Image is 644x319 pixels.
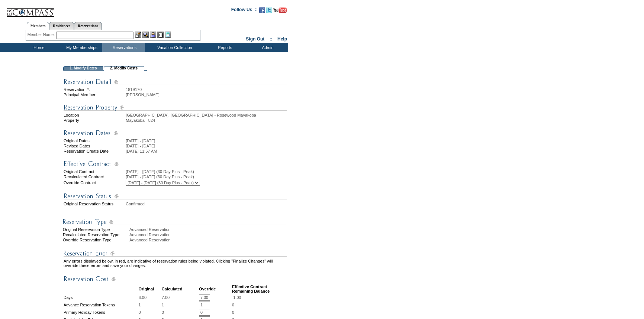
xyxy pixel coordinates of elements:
[245,43,288,52] td: Admin
[64,169,125,174] td: Original Contract
[49,22,74,30] a: Residences
[126,139,287,143] td: [DATE] - [DATE]
[165,32,171,38] img: b_calculator.gif
[64,113,125,117] td: Location
[64,128,287,138] img: Reservation Dates
[63,227,129,232] div: Original Reservation Type
[232,284,287,293] td: Effective Contract Remaining Balance
[63,66,103,71] td: 1. Modify Dates
[63,232,129,237] div: Recalculated Reservation Type
[74,22,102,30] a: Reservations
[162,284,198,293] td: Calculated
[126,92,287,97] td: [PERSON_NAME]
[126,118,287,123] td: Mayakoba - 824
[129,238,287,242] div: Advanced Reservation
[64,103,287,112] img: Reservation Property
[64,77,287,87] img: Reservation Detail
[64,302,138,308] td: Advance Reservation Tokens
[64,87,125,92] td: Reservation #:
[64,259,287,268] td: Any errors displayed below, in red, are indicative of reservation rules being violated. Clicking ...
[266,9,272,14] a: Follow us on Twitter
[142,32,149,38] img: View
[126,113,287,117] td: [GEOGRAPHIC_DATA], [GEOGRAPHIC_DATA] - Rosewood Mayakoba
[126,149,287,153] td: [DATE] 11:57 AM
[246,36,264,42] a: Sign Out
[59,43,102,52] td: My Memberships
[135,32,141,38] img: b_edit.gif
[6,2,55,17] img: Compass Home
[139,294,161,301] td: 6.00
[266,7,272,13] img: Follow us on Twitter
[28,32,56,38] div: Member Name:
[64,175,125,179] td: Recalculated Contract
[129,232,287,237] div: Advanced Reservation
[64,309,138,316] td: Primary Holiday Tokens
[64,139,125,143] td: Original Dates
[232,295,241,300] span: -1.00
[64,294,138,301] td: Days
[277,36,287,42] a: Help
[63,217,286,227] img: Reservation Type
[162,294,198,301] td: 7.00
[126,175,287,179] td: [DATE] - [DATE] (30 Day Plus - Peak)
[231,6,258,15] td: Follow Us ::
[27,22,49,30] a: Members
[64,274,287,284] img: Reservation Cost
[150,32,156,38] img: Impersonate
[104,66,144,71] td: 2. Modify Costs
[126,169,287,174] td: [DATE] - [DATE] (30 Day Plus - Peak)
[139,309,161,316] td: 0
[64,180,125,186] td: Override Contract
[270,36,273,42] span: ::
[64,149,125,153] td: Reservation Create Date
[232,310,234,315] span: 0
[64,202,125,206] td: Original Reservation Status
[64,192,287,201] img: Reservation Status
[199,284,231,293] td: Override
[17,43,59,52] td: Home
[64,249,287,258] img: Reservation Errors
[64,92,125,97] td: Principal Member:
[126,87,287,92] td: 1819170
[273,7,287,13] img: Subscribe to our YouTube Channel
[232,303,234,307] span: 0
[162,302,198,308] td: 1
[273,9,287,14] a: Subscribe to our YouTube Channel
[145,43,203,52] td: Vacation Collection
[162,309,198,316] td: 0
[64,159,287,169] img: Effective Contract
[129,227,287,232] div: Advanced Reservation
[259,9,265,14] a: Become our fan on Facebook
[139,302,161,308] td: 1
[102,43,145,52] td: Reservations
[203,43,245,52] td: Reports
[64,118,125,123] td: Property
[63,238,129,242] div: Override Reservation Type
[126,202,287,206] td: Confirmed
[259,7,265,13] img: Become our fan on Facebook
[126,144,287,148] td: [DATE] - [DATE]
[157,32,164,38] img: Reservations
[139,284,161,293] td: Original
[64,144,125,148] td: Revised Dates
